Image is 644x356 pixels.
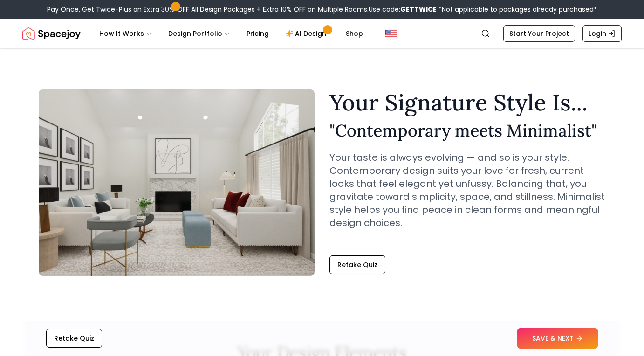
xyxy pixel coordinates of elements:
[161,24,237,43] button: Design Portfolio
[517,328,598,349] button: SAVE & NEXT
[47,5,597,14] div: Pay Once, Get Twice-Plus an Extra 30% OFF All Design Packages + Extra 10% OFF on Multiple Rooms.
[92,24,370,43] nav: Main
[22,24,81,43] img: Spacejoy Logo
[329,121,605,140] h2: " Contemporary meets Minimalist "
[582,25,622,42] a: Login
[329,91,605,114] h1: Your Signature Style Is...
[39,89,315,276] img: Contemporary meets Minimalist Style Example
[329,151,605,229] p: Your taste is always evolving — and so is your style. Contemporary design suits your love for fre...
[22,19,622,48] nav: Global
[503,25,575,42] a: Start Your Project
[92,24,159,43] button: How It Works
[400,5,437,14] b: GETTWICE
[22,24,81,43] a: Spacejoy
[338,24,370,43] a: Shop
[329,255,385,274] button: Retake Quiz
[278,24,336,43] a: AI Design
[46,329,102,348] button: Retake Quiz
[369,5,437,14] span: Use code:
[437,5,597,14] span: *Not applicable to packages already purchased*
[385,28,397,39] img: United States
[239,24,276,43] a: Pricing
